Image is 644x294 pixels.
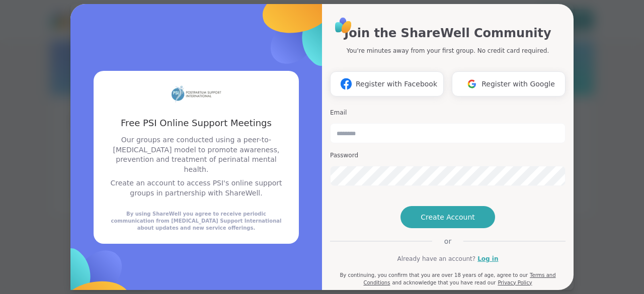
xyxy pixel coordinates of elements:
span: Register with Google [481,79,555,89]
button: Create Account [400,206,495,228]
p: Our groups are conducted using a peer-to-[MEDICAL_DATA] model to promote awareness, prevention an... [106,135,287,174]
button: Register with Facebook [330,71,444,96]
span: Already have an account? [397,254,475,263]
p: Create an account to access PSI's online support groups in partnership with ShareWell. [106,178,287,198]
img: ShareWell Logo [332,14,355,37]
a: Privacy Policy [498,280,532,285]
span: or [432,236,463,246]
div: By using ShareWell you agree to receive periodic communication from [MEDICAL_DATA] Support Intern... [106,211,287,232]
h3: Free PSI Online Support Meetings [106,117,287,129]
a: Terms and Conditions [363,272,555,285]
button: Register with Google [452,71,566,96]
img: ShareWell Logomark [337,74,356,93]
span: and acknowledge that you have read our [392,280,496,285]
img: ShareWell Logomark [462,74,481,93]
span: Create Account [421,212,475,222]
span: Register with Facebook [356,79,437,89]
h1: Join the ShareWell Community [344,24,551,42]
h3: Email [330,109,566,117]
img: partner logo [171,83,221,105]
h3: Password [330,151,566,160]
p: You're minutes away from your first group. No credit card required. [347,46,549,55]
span: By continuing, you confirm that you are over 18 years of age, agree to our [340,272,528,278]
a: Log in [477,254,498,263]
